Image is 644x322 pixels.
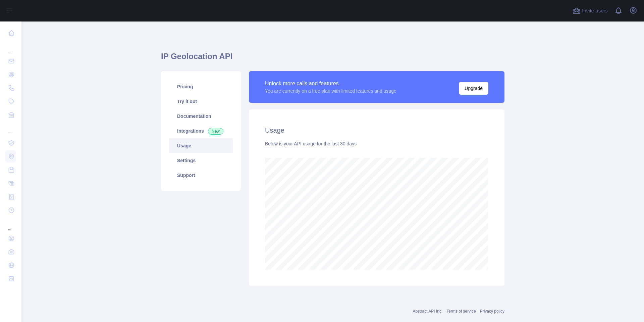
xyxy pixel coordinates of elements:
div: ... [5,40,16,54]
div: ... [5,218,16,231]
a: Pricing [169,79,233,94]
div: Below is your API usage for the last 30 days [265,140,488,147]
h1: IP Geolocation API [161,51,504,67]
a: Documentation [169,109,233,124]
a: Try it out [169,94,233,109]
a: Abstract API Inc. [413,309,443,314]
div: You are currently on a free plan with limited features and usage [265,88,396,94]
span: Invite users [582,7,608,15]
span: New [208,128,223,135]
button: Invite users [571,5,609,16]
div: Unlock more calls and features [265,80,396,88]
a: Terms of service [446,309,476,314]
a: Support [169,168,233,183]
button: Upgrade [459,82,488,95]
a: Settings [169,153,233,168]
h2: Usage [265,126,488,135]
a: Integrations New [169,124,233,138]
a: Privacy policy [480,309,504,314]
a: Usage [169,138,233,153]
div: ... [5,122,16,136]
